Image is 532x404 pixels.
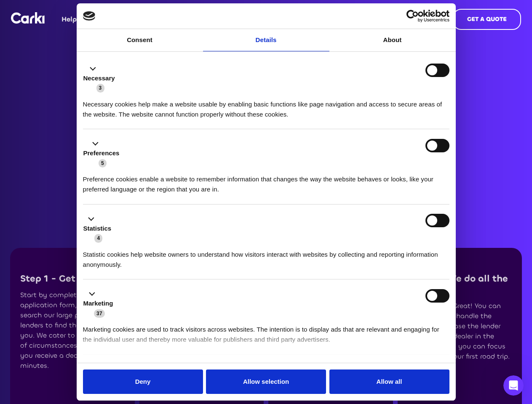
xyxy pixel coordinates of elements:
span: 37 [94,309,105,318]
button: Necessary (3) [83,64,120,93]
div: Necessary cookies help make a website usable by enabling basic functions like page navigation and... [83,93,449,120]
img: logo [83,11,96,21]
label: Preferences [83,149,120,158]
span: 4 [94,234,102,242]
div: Found a car? Great! You can relax while we handle the paperwork, chase the lender and keep the de... [408,301,512,361]
div: Preference cookies enable a website to remember information that changes the way the website beha... [83,168,449,194]
div: Statistic cookies help website owners to understand how visitors interact with websites by collec... [83,243,449,270]
a: About [329,29,456,51]
a: Help & Advice [55,3,115,36]
div: Start by completing our application form, and we'll search our large panel of lenders to find the... [20,290,125,371]
a: GET A QUOTE [453,9,521,30]
button: Deny [83,369,203,394]
button: Preferences (5) [83,139,125,168]
iframe: Intercom live chat [503,375,524,396]
button: Allow selection [206,369,326,394]
label: Statistics [83,224,112,234]
a: Usercentrics Cookiebot - opens in a new window [376,10,449,22]
button: Statistics (4) [83,214,117,243]
a: Consent [77,29,203,51]
a: Details [203,29,329,51]
p: Step 1 - Get a quote [20,273,125,284]
div: Marketing cookies are used to track visitors across websites. The intention is to display ads tha... [83,318,449,345]
label: Necessary [83,74,115,83]
span: 5 [99,159,107,167]
span: 3 [96,84,104,92]
p: Step 4 - We do all the checks [408,273,512,295]
label: Marketing [83,299,113,308]
button: Allow all [329,369,449,394]
img: Logo [11,12,45,24]
a: 0161 399 1798 [342,3,402,36]
a: home [11,12,45,24]
strong: GET A QUOTE [467,15,507,23]
button: Marketing (37) [83,289,118,319]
